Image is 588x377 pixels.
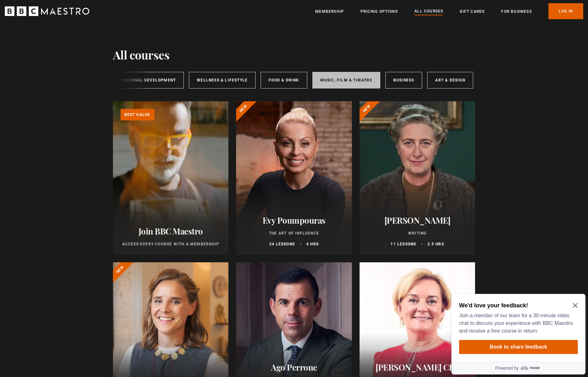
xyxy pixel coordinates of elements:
p: 2.5 hrs [428,241,444,247]
p: The Art of Influence [244,230,344,236]
a: Pricing Options [361,8,398,15]
p: Best value [121,109,154,120]
p: 4 hrs [306,241,319,247]
h2: [PERSON_NAME] [367,215,468,225]
h2: We'd love your feedback! [10,10,126,18]
p: Writing [367,230,468,236]
button: Close Maze Prompt [124,12,129,17]
a: For business [501,8,532,15]
h2: Evy Poumpouras [244,215,344,225]
a: All Courses [414,8,443,15]
a: Log In [548,3,583,19]
h2: [PERSON_NAME] CBE [367,362,468,372]
nav: Primary [315,3,583,19]
a: [PERSON_NAME] Writing 11 lessons 2.5 hrs New [360,101,475,255]
a: Powered by maze [3,70,137,83]
svg: BBC Maestro [5,6,89,16]
a: Music, Film & Theatre [312,72,380,88]
h1: All courses [113,48,170,61]
a: Business [385,72,422,88]
a: Art & Design [427,72,473,88]
button: Book to share feedback [10,49,129,63]
p: Join a member of our team for a 30-minute video chat to discuss your experience with BBC Maestro ... [10,20,126,43]
a: Wellness & Lifestyle [189,72,256,88]
a: Evy Poumpouras The Art of Influence 24 lessons 4 hrs New [236,101,352,255]
a: Membership [315,8,344,15]
a: Food & Drink [261,72,307,88]
p: 24 lessons [269,241,295,247]
h2: Ago Perrone [244,362,344,372]
p: 11 lessons [391,241,416,247]
a: Gift Cards [460,8,485,15]
div: Optional study invitation [3,3,137,83]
